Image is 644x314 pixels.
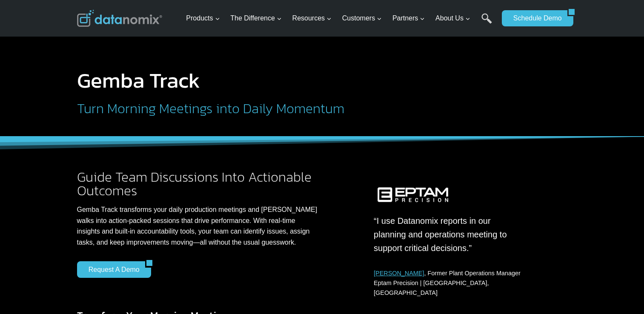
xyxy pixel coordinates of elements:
span: About Us [435,13,470,24]
span: Products [186,13,220,24]
a: Schedule Demo [502,10,567,26]
h2: Guide Team Discussions Into Actionable Outcomes [77,170,320,197]
span: Resources [292,13,332,24]
span: Partners [392,13,425,24]
a: [PERSON_NAME] [374,270,424,277]
a: Request a Demo [77,261,145,277]
img: Datanomix [77,10,162,27]
span: , Former Plant Operations Manager Eptam Precision | [GEOGRAPHIC_DATA], [GEOGRAPHIC_DATA] [374,270,521,296]
h2: Turn Morning Meetings into Daily Momentum [77,102,474,115]
nav: Primary Navigation [183,5,498,32]
p: “I use Datanomix reports in our planning and operations meeting to support critical decisions.” [374,214,523,255]
span: The Difference [230,13,282,24]
p: Gemba Track transforms your daily production meetings and [PERSON_NAME] walks into action-packed ... [77,204,320,248]
h1: Gemba Track [77,70,474,91]
img: Eptam Precision uses Datanomix reports in operations meetings. [374,184,452,208]
a: Search [481,13,492,32]
span: Customers [342,13,382,24]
